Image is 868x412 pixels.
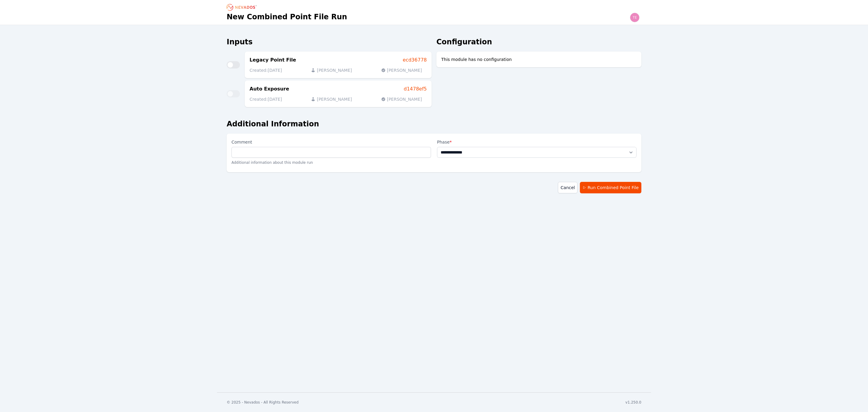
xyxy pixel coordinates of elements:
[625,400,641,405] div: v1.250.0
[558,182,577,193] a: Cancel
[227,2,259,12] nav: Breadcrumb
[381,67,422,73] p: [PERSON_NAME]
[381,96,422,102] p: [PERSON_NAME]
[227,37,432,47] h2: Inputs
[227,119,641,129] h2: Additional Information
[250,67,282,73] p: Created: [DATE]
[436,52,641,67] div: This module has no configuration
[437,138,637,146] label: Phase
[231,138,431,147] label: Comment
[436,37,641,47] h2: Configuration
[250,56,296,64] h3: Legacy Point File
[227,400,299,405] div: © 2025 - Nevados - All Rights Reserved
[231,158,431,167] p: Additional information about this module run
[404,85,427,93] a: d1478ef5
[250,85,289,93] h3: Auto Exposure
[250,96,282,102] p: Created: [DATE]
[580,182,641,193] button: Run Combined Point File
[403,56,427,64] a: ecd36778
[227,12,347,22] h1: New Combined Point File Run
[311,67,352,73] p: [PERSON_NAME]
[630,13,640,22] img: Ted Elliott
[311,96,352,102] p: [PERSON_NAME]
